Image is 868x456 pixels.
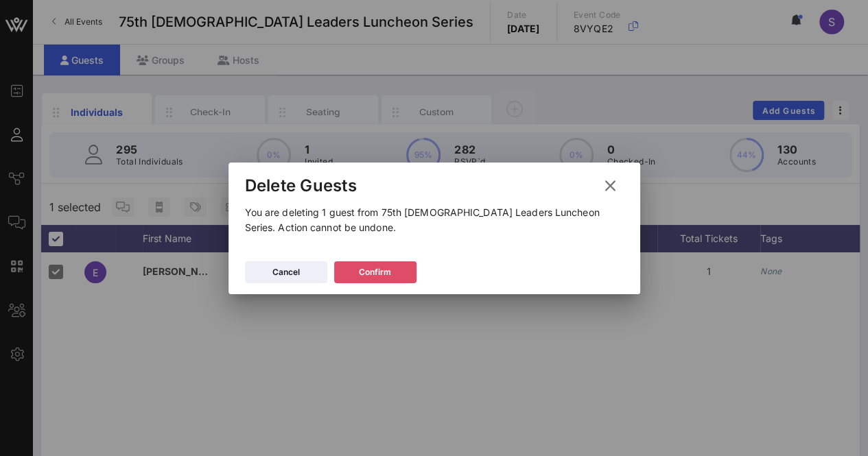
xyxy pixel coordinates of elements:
button: Confirm [334,261,417,283]
div: Confirm [359,265,391,279]
p: You are deleting 1 guest from 75th [DEMOGRAPHIC_DATA] Leaders Luncheon Series. Action cannot be u... [245,205,624,235]
button: Cancel [245,261,327,283]
div: Cancel [272,265,300,279]
div: Delete Guests [245,176,357,196]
